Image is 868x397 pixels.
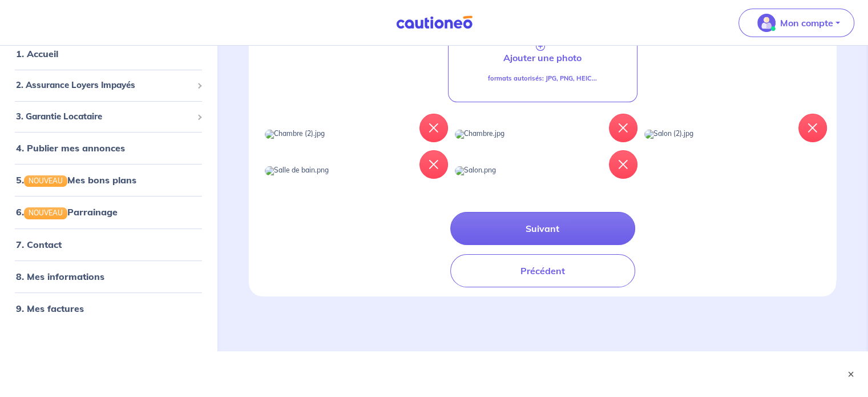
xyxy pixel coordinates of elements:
div: 2. Assurance Loyers Impayés [5,74,212,97]
div: 6.NOUVEAUParrainage [5,200,212,223]
a: 5.NOUVEAUMes bons plans [16,174,136,186]
span: 2. Assurance Loyers Impayés [16,79,192,92]
a: 1. Accueil [16,48,58,59]
a: 8. Mes informations [16,271,104,282]
button: × [845,368,857,380]
div: 7. Contact [5,233,212,256]
p: formats autorisés: JPG, PNG, HEIC... [488,74,597,83]
span: 3. Garantie Locataire [16,110,192,123]
img: Chambre.jpg [455,130,504,139]
div: 3. Garantie Locataire [5,106,212,128]
a: 4. Publier mes annonces [16,142,125,154]
img: Salon (2).jpg [644,130,693,139]
img: Cautioneo [391,15,477,30]
img: Chambre (2).jpg [265,130,325,139]
button: Suivant [450,212,635,245]
a: 7. Contact [16,239,62,250]
a: 6.NOUVEAUParrainage [16,206,118,218]
img: Salle de bain.png [265,166,329,175]
div: 5.NOUVEAUMes bons plans [5,169,212,191]
div: 1. Accueil [5,42,212,65]
p: Ajouter une photo [503,51,582,65]
a: Ajouter une photoformats autorisés: JPG, PNG, HEIC... [448,32,637,102]
button: Précédent [450,254,635,287]
img: Salon.png [455,166,496,175]
img: illu_account_valid_menu.svg [757,14,776,32]
div: 9. Mes factures [5,297,212,320]
p: Mon compte [780,16,833,30]
a: 9. Mes factures [16,303,84,314]
div: 8. Mes informations [5,265,212,288]
div: 4. Publier mes annonces [5,137,212,159]
button: illu_account_valid_menu.svgMon compte [738,9,854,37]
